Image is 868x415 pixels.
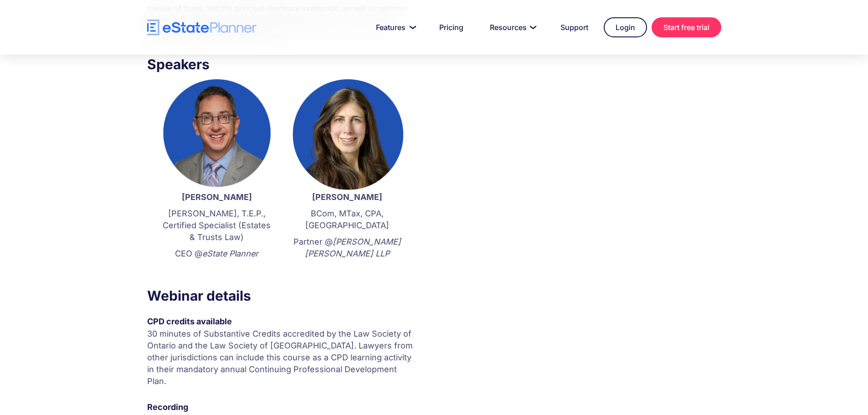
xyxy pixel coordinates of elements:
a: Resources [479,18,545,36]
a: Start free trial [652,17,721,37]
p: ‍ [291,264,403,276]
div: Recording [147,401,417,414]
p: CEO @ [161,248,273,260]
em: eState Planner [202,249,258,258]
h3: Speakers [147,54,417,75]
a: Pricing [428,18,474,36]
p: ‍ [161,264,273,276]
p: 30 minutes of Substantive Credits accredited by the Law Society of Ontario and the Law Society of... [147,328,417,387]
a: Login [604,17,647,37]
p: BCom, MTax, CPA, [GEOGRAPHIC_DATA] [291,208,403,231]
p: Partner @ [291,236,403,260]
strong: CPD credits available [147,317,232,326]
em: [PERSON_NAME] [PERSON_NAME] LLP [305,237,401,258]
strong: [PERSON_NAME] [182,192,252,202]
a: Features [365,18,424,36]
a: home [147,20,257,36]
strong: [PERSON_NAME] [312,192,382,202]
p: [PERSON_NAME], T.E.P., Certified Specialist (Estates & Trusts Law) [161,208,273,243]
a: Support [550,18,599,36]
h3: Webinar details [147,285,417,306]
